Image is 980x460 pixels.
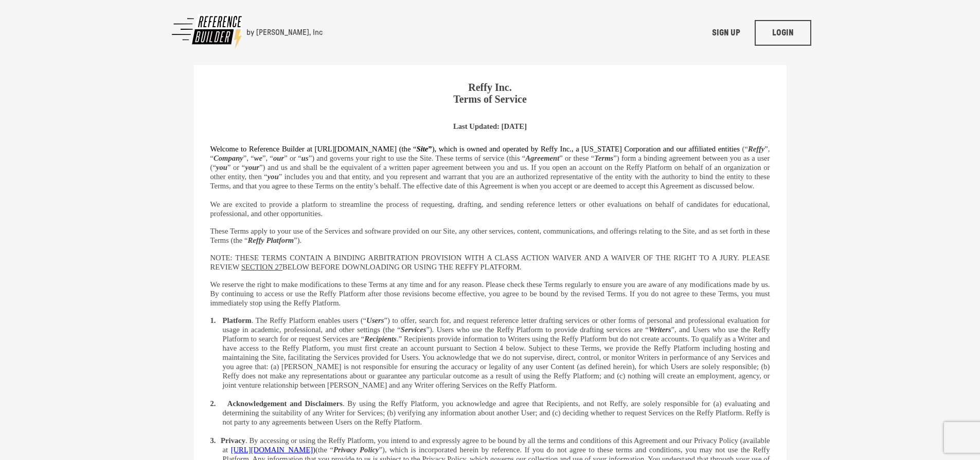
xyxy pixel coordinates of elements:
[273,154,284,162] i: our
[245,163,259,171] i: your
[223,436,770,454] span: . By accessing or using the Reffy Platform, you intend to and expressly agree to be bound by all ...
[254,154,262,162] i: we
[453,122,527,130] span: Last Updated: [DATE]
[223,316,252,324] span: Platform
[301,154,309,162] i: us
[223,316,770,389] span: . The Reffy Platform enables users (“ ”) to offer, search for, and request reference letter draft...
[210,316,223,324] span: 1.
[169,12,246,51] img: Reference Builder Logo
[210,254,770,271] span: NOTE: THESE TERMS CONTAIN A BINDING ARBITRATION PROVISION WITH A CLASS ACTION WAIVER AND A WAIVER...
[210,227,770,244] span: These Terms apply to your use of the Services and software provided on our Site, any other servic...
[594,154,613,162] i: Terms
[366,316,384,324] i: Users
[576,145,661,153] span: a [US_STATE] Corporation
[210,145,770,190] span: (“ ”, “ ”, “ ”, “ ” or “ ”) and governs your right to use the Site. These terms of service (this ...
[468,82,511,93] span: Reffy Inc.
[227,399,343,408] span: Acknowledgement and Disclaimers
[333,446,379,454] i: Privacy Policy
[268,172,279,181] i: you
[248,236,294,244] i: Reffy Platform
[223,399,770,426] span: . By using the Reffy Platform, you acknowledge and agree
[231,445,313,454] a: [URL][DOMAIN_NAME]
[416,145,432,153] b: ”
[748,145,764,153] i: Reffy
[210,145,576,153] span: Welcome to Reference Builder at [URL][DOMAIN_NAME] (the “ ), which is owned and operated by Reffy...
[525,154,559,162] i: Agreement
[416,145,428,153] i: Site
[649,325,671,334] i: Writers
[216,163,227,171] i: you
[241,263,282,271] u: SECTION 27
[210,200,770,218] span: We are excited to provide a platform to streamline the process of requesting, drafting, and sendi...
[364,335,397,343] i: Recipients
[698,20,755,46] a: SIGN UP
[213,154,243,162] i: Company
[221,436,245,445] span: Privacy
[223,399,770,426] span: that Recipients, and not Reffy, are solely responsible for (a) evaluating and determining the sui...
[401,325,426,334] i: Services
[210,280,770,307] span: We reserve the right to make modifications to these Terms at any time and for any reason. Please ...
[453,93,527,105] span: Terms of Service
[313,446,315,454] span: )
[210,399,227,408] span: 2.
[231,446,313,454] span: [URL][DOMAIN_NAME]
[246,28,323,38] div: by [PERSON_NAME], Inc
[755,20,811,46] a: LOGIN
[210,145,770,190] span: and our affiliated entities
[210,436,221,445] span: 3.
